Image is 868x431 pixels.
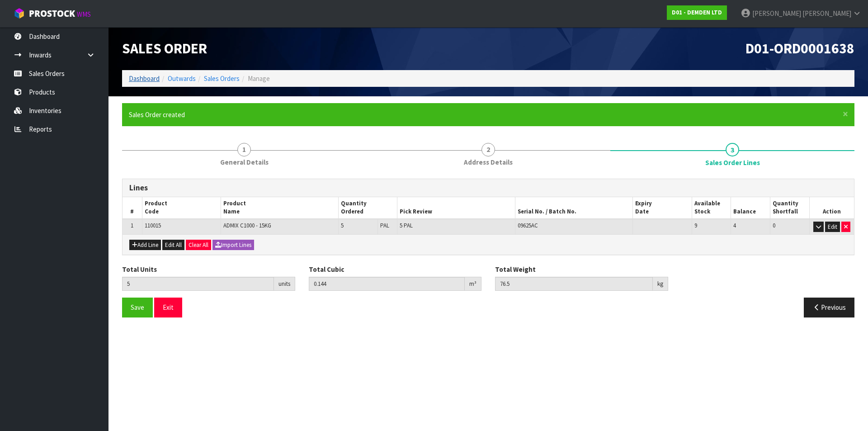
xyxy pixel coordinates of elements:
[339,197,397,219] th: Quantity Ordered
[309,277,465,291] input: Total Cubic
[773,222,775,229] span: 0
[810,197,854,219] th: Action
[131,303,144,312] span: Save
[122,39,207,57] span: Sales Order
[731,197,770,219] th: Balance
[122,265,157,274] label: Total Units
[464,157,513,167] span: Address Details
[802,9,851,18] span: [PERSON_NAME]
[518,222,538,229] span: 09625AC
[212,240,254,251] button: Import Lines
[29,8,75,19] span: ProStock
[692,197,731,219] th: Available Stock
[77,10,91,19] small: WMS
[694,222,697,229] span: 9
[804,298,854,317] button: Previous
[122,277,274,291] input: Total Units
[145,222,161,229] span: 110015
[495,277,653,291] input: Total Weight
[633,197,692,219] th: Expiry Date
[400,222,413,229] span: 5 PAL
[14,8,25,19] img: cube-alt.png
[122,298,153,317] button: Save
[752,9,801,18] span: [PERSON_NAME]
[129,74,160,83] a: Dashboard
[653,277,668,291] div: kg
[705,158,760,167] span: Sales Order Lines
[380,222,389,229] span: PAL
[825,222,840,232] button: Edit
[745,39,854,57] span: D01-ORD0001638
[726,143,739,156] span: 3
[168,74,196,83] a: Outwards
[309,265,344,274] label: Total Cubic
[515,197,633,219] th: Serial No. / Batch No.
[843,108,848,120] span: ×
[237,143,251,156] span: 1
[481,143,495,156] span: 2
[770,197,810,219] th: Quantity Shortfall
[142,197,221,219] th: Product Code
[122,172,854,324] span: Sales Order Lines
[341,222,344,229] span: 5
[131,222,133,229] span: 1
[672,9,722,16] strong: D01 - DEMDEN LTD
[154,298,182,317] button: Exit
[733,222,736,229] span: 4
[204,74,240,83] a: Sales Orders
[495,265,536,274] label: Total Weight
[129,240,161,251] button: Add Line
[221,197,339,219] th: Product Name
[123,197,142,219] th: #
[220,157,269,167] span: General Details
[274,277,295,291] div: units
[186,240,211,251] button: Clear All
[129,110,185,119] span: Sales Order created
[129,184,847,192] h3: Lines
[223,222,271,229] span: ADMIX C1000 - 15KG
[162,240,184,251] button: Edit All
[248,74,270,83] span: Manage
[465,277,481,291] div: m³
[397,197,515,219] th: Pick Review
